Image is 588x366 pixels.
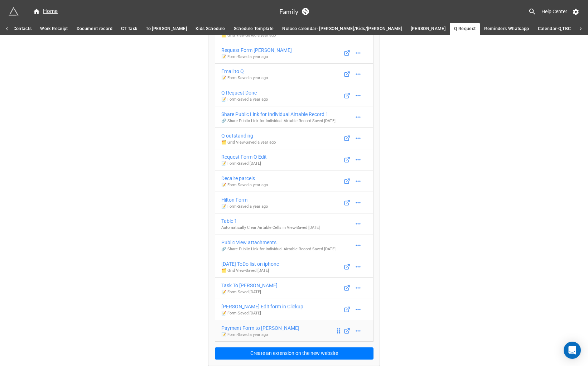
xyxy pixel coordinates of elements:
p: Automatically Clear Airtable Cells in View - Saved [DATE] [221,225,320,231]
a: Email to Q📝 Form-Saved a year ago [215,63,373,85]
a: Q outstanding🗂️ Grid View-Saved a year ago [215,127,373,149]
div: Payment Form to [PERSON_NAME] [221,324,299,332]
a: [DATE] ToDo list on iphone🗂️ Grid View-Saved [DATE] [215,256,373,278]
span: Kids Schedule [196,25,225,33]
img: miniextensions-icon.73ae0678.png [9,6,19,16]
span: Contacts [13,25,32,33]
span: GT Task [121,25,137,33]
a: Sync Base Structure [302,8,309,15]
a: Q Request Done📝 Form-Saved a year ago [215,85,373,107]
a: Payment Form to [PERSON_NAME]📝 Form-Saved a year ago [215,320,373,342]
span: Schedule Template [234,25,274,33]
div: Request Form [PERSON_NAME] [221,46,292,54]
span: To [PERSON_NAME] [146,25,187,33]
div: Task To [PERSON_NAME] [221,281,278,289]
span: [PERSON_NAME] [411,25,446,33]
h3: Family [279,8,298,15]
div: Q outstanding [221,132,276,140]
a: Task To [PERSON_NAME]📝 Form-Saved [DATE] [215,277,373,299]
div: Email to Q [221,67,268,75]
p: 📝 Form - Saved [DATE] [221,289,278,295]
button: Create an extension on the new website [215,347,373,360]
div: Public View attachments [221,239,336,246]
p: 🔗 Share Public Link for Individual Airtable Record - Saved [DATE] [221,118,336,124]
a: Help Center [536,5,572,18]
p: 📝 Form - Saved a year ago [221,332,299,338]
span: Reminders Whatsapp [484,25,529,33]
div: Open Intercom Messenger [564,342,581,359]
p: 📝 Form - Saved a year ago [221,75,268,81]
p: 🗂️ Grid View - Saved [DATE] [221,268,279,274]
p: 🔗 Share Public Link for Individual Airtable Record - Saved [DATE] [221,246,336,252]
p: 📝 Form - Saved [DATE] [221,310,303,316]
p: 🗂️ Grid View - Saved a year ago [221,140,276,145]
a: Table 1Automatically Clear Airtable Cells in View-Saved [DATE] [215,213,373,235]
span: Q Request [454,25,476,33]
p: 📝 Form - Saved a year ago [221,97,268,102]
span: Calendar-Q,TBC [538,25,571,33]
div: Hilton Form [221,196,268,204]
div: Request Form Q Edit [221,153,267,161]
a: Home [29,7,62,16]
div: [DATE] ToDo list on iphone [221,260,279,268]
a: [PERSON_NAME] Edit form in Clickup📝 Form-Saved [DATE] [215,299,373,321]
span: Noloco calendar- [PERSON_NAME]/Kids/[PERSON_NAME] [282,25,402,33]
div: Home [33,7,58,16]
div: Share Public Link for Individual Airtable Record 1 [221,110,336,118]
div: [PERSON_NAME] Edit form in Clickup [221,303,303,310]
p: 🗂️ Grid View - Saved a year ago [221,33,281,38]
div: Q Request Done [221,89,268,97]
a: Request Form Q Edit📝 Form-Saved [DATE] [215,149,373,171]
span: Document record [77,25,112,33]
p: 📝 Form - Saved a year ago [221,54,292,60]
a: Share Public Link for Individual Airtable Record 1🔗 Share Public Link for Individual Airtable Rec... [215,106,373,128]
div: Decalre parcels [221,174,268,182]
p: 📝 Form - Saved [DATE] [221,161,267,167]
a: Public View attachments🔗 Share Public Link for Individual Airtable Record-Saved [DATE] [215,235,373,256]
div: Table 1 [221,217,320,225]
a: Decalre parcels📝 Form-Saved a year ago [215,170,373,192]
a: Request Form [PERSON_NAME]📝 Form-Saved a year ago [215,42,373,64]
p: 📝 Form - Saved a year ago [221,182,268,188]
span: Work Receipt [40,25,68,33]
p: 📝 Form - Saved a year ago [221,204,268,210]
a: Hilton Form📝 Form-Saved a year ago [215,192,373,213]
